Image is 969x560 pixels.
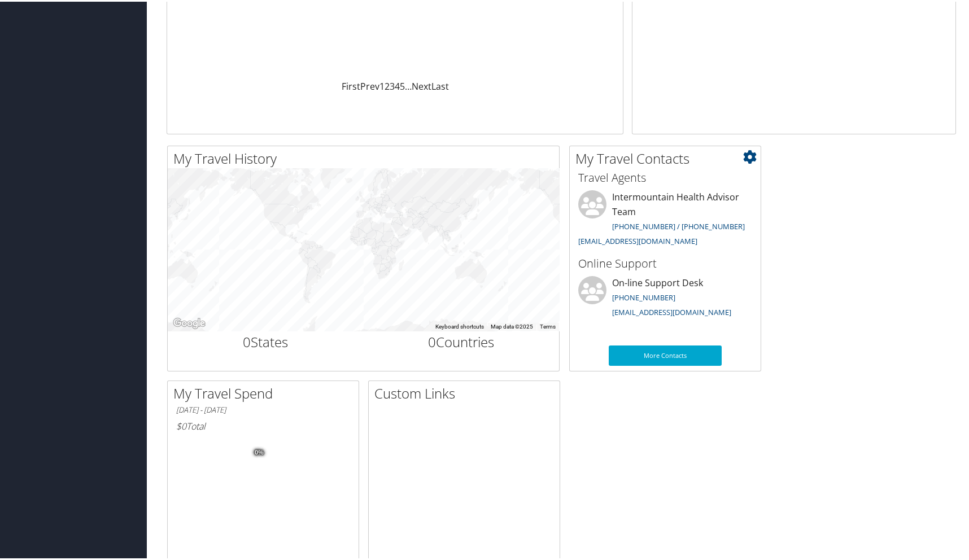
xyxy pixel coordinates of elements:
a: [EMAIL_ADDRESS][DOMAIN_NAME] [612,305,731,316]
a: More Contacts [609,344,722,364]
h6: Total [176,418,350,431]
a: [PHONE_NUMBER] [612,291,675,301]
a: Prev [360,78,379,91]
span: 0 [243,331,251,349]
a: [PHONE_NUMBER] / [PHONE_NUMBER] [612,220,745,230]
h2: Custom Links [374,382,560,401]
span: $0 [176,418,186,431]
a: Next [412,78,431,91]
a: 4 [395,78,400,91]
a: Last [431,78,449,91]
h6: [DATE] - [DATE] [176,403,350,414]
h2: My Travel History [173,147,559,167]
h3: Online Support [578,254,752,270]
a: Open this area in Google Maps (opens a new window) [171,314,208,329]
h2: Countries [372,331,551,350]
img: Google [171,314,208,329]
h2: My Travel Contacts [575,147,761,167]
span: … [405,78,412,91]
a: Terms (opens in new tab) [540,322,556,328]
span: 0 [428,331,436,349]
a: First [342,78,360,91]
li: Intermountain Health Advisor Team [573,189,758,249]
h2: States [176,331,355,350]
h3: Travel Agents [578,168,752,184]
button: Keyboard shortcuts [435,321,484,329]
a: 5 [400,78,405,91]
a: [EMAIL_ADDRESS][DOMAIN_NAME] [578,234,697,244]
a: 1 [379,78,385,91]
a: 2 [385,78,390,91]
li: On-line Support Desk [573,274,758,321]
h2: My Travel Spend [173,382,359,401]
a: 3 [390,78,395,91]
span: Map data ©2025 [491,322,533,328]
tspan: 0% [255,448,264,454]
